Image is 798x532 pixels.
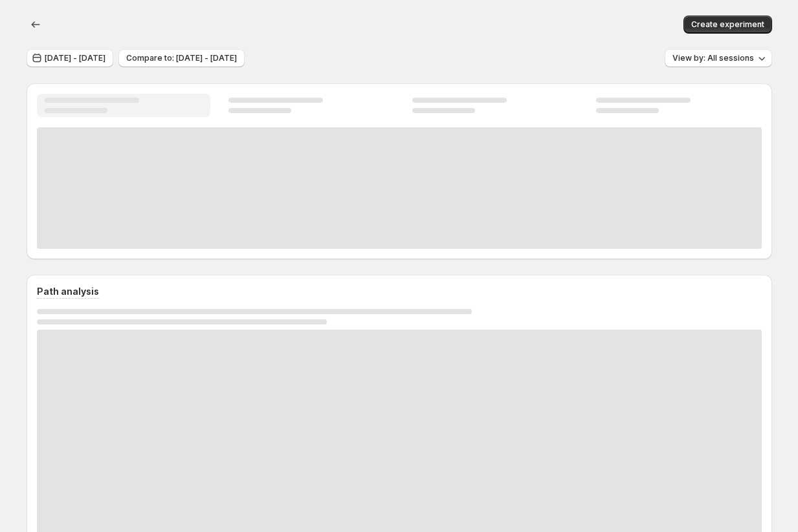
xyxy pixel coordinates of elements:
span: View by: All sessions [672,53,754,63]
span: [DATE] - [DATE] [45,53,105,63]
span: Compare to: [DATE] - [DATE] [126,53,237,63]
button: Create experiment [683,16,772,34]
button: Compare to: [DATE] - [DATE] [118,49,245,67]
button: [DATE] - [DATE] [27,49,113,67]
button: View by: All sessions [665,49,772,67]
span: Create experiment [691,19,764,30]
h3: Path analysis [37,285,99,298]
